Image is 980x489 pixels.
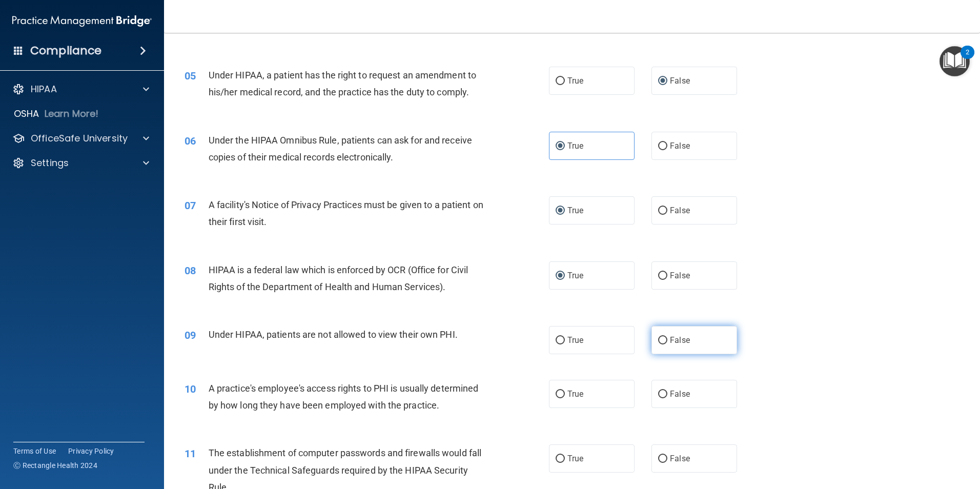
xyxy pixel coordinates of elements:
[567,206,583,215] span: True
[670,454,690,463] span: False
[556,142,565,150] input: True
[670,335,690,345] span: False
[209,199,483,227] span: A facility's Notice of Privacy Practices must be given to a patient on their first visit.
[185,329,196,341] span: 09
[567,389,583,399] span: True
[670,141,690,151] span: False
[567,141,583,151] span: True
[658,272,667,280] input: False
[31,132,128,145] p: OfficeSafe University
[185,447,196,460] span: 11
[209,329,458,340] span: Under HIPAA, patients are not allowed to view their own PHI.
[185,199,196,212] span: 07
[556,391,565,398] input: True
[68,446,114,456] a: Privacy Policy
[658,337,667,344] input: False
[209,264,468,292] span: HIPAA is a federal law which is enforced by OCR (Office for Civil Rights of the Department of Hea...
[185,264,196,277] span: 08
[13,446,56,456] a: Terms of Use
[658,391,667,398] input: False
[12,11,152,31] img: PMB logo
[556,455,565,463] input: True
[12,157,149,169] a: Settings
[567,335,583,345] span: True
[966,52,969,66] div: 2
[185,383,196,395] span: 10
[12,132,149,145] a: OfficeSafe University
[185,135,196,147] span: 06
[670,206,690,215] span: False
[658,142,667,150] input: False
[670,389,690,399] span: False
[12,83,149,95] a: HIPAA
[31,83,57,95] p: HIPAA
[556,337,565,344] input: True
[185,70,196,82] span: 05
[13,460,97,471] span: Ⓒ Rectangle Health 2024
[658,455,667,463] input: False
[940,46,970,76] button: Open Resource Center, 2 new notifications
[31,157,69,169] p: Settings
[209,70,476,97] span: Under HIPAA, a patient has the right to request an amendment to his/her medical record, and the p...
[567,454,583,463] span: True
[209,383,479,411] span: A practice's employee's access rights to PHI is usually determined by how long they have been emp...
[567,271,583,280] span: True
[14,108,39,120] p: OSHA
[658,207,667,215] input: False
[30,44,101,58] h4: Compliance
[670,76,690,86] span: False
[670,271,690,280] span: False
[556,77,565,85] input: True
[658,77,667,85] input: False
[556,207,565,215] input: True
[556,272,565,280] input: True
[567,76,583,86] span: True
[45,108,99,120] p: Learn More!
[209,135,472,162] span: Under the HIPAA Omnibus Rule, patients can ask for and receive copies of their medical records el...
